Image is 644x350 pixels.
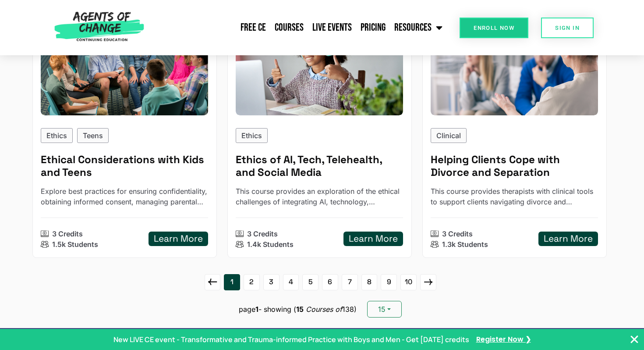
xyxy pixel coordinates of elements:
p: 1.5k Students [52,239,98,250]
a: 9 [381,274,397,290]
h5: Ethics of AI, Tech, Telehealth, and Social Media [236,154,403,179]
a: 2 [244,274,260,290]
p: Ethics [241,130,262,141]
a: 1 [224,274,240,290]
p: page - showing ( 138) [239,304,357,314]
h5: Ethical Considerations with Kids and Teens [41,154,208,179]
b: 15 [296,305,304,314]
a: 6 [322,274,338,290]
a: Live Events [308,17,356,39]
a: Ethics of AI, Tech, Telehealth, and Social Media (3 Ethics CE Credit)Ethics Ethics of AI, Tech, T... [227,14,412,258]
img: Helping Clients Cope with Divorce and Separation (3 General CE Credit) [431,23,598,115]
p: This course provides therapists with clinical tools to support clients navigating divorce and sep... [431,186,598,207]
a: Resources [390,17,447,39]
span: SIGN IN [555,25,580,31]
p: 3 Credits [442,229,473,239]
i: Courses of [306,305,342,314]
a: Ethical Considerations with Kids and Teens (3 Ethics CE Credit)EthicsTeens Ethical Considerations... [32,14,217,258]
p: This course provides an exploration of the ethical challenges of integrating AI, technology, tele... [236,186,403,207]
a: SIGN IN [541,18,594,38]
p: 3 Credits [247,229,278,239]
a: 8 [361,274,378,290]
a: Enroll Now [460,18,528,38]
p: Explore best practices for ensuring confidentiality, obtaining informed consent, managing parenta... [41,186,208,207]
p: 1.4k Students [247,239,294,250]
img: Ethics of AI, Tech, Telehealth, and Social Media (3 Ethics CE Credit) [236,23,403,115]
p: Teens [83,130,103,141]
a: Pricing [356,17,390,39]
span: Enroll Now [474,25,514,31]
h5: Learn More [349,233,398,244]
p: 3 Credits [52,229,83,239]
h5: Helping Clients Cope with Divorce and Separation [431,154,598,179]
a: Register Now ❯ [476,335,531,344]
a: Courses [270,17,308,39]
button: Close Banner [629,334,640,345]
h5: Learn More [154,233,203,244]
button: 15 [367,301,402,318]
nav: Menu [148,17,447,39]
a: 3 [263,274,280,290]
a: Helping Clients Cope with Divorce and Separation (3 General CE Credit)Clinical Helping Clients Co... [422,14,607,258]
p: Ethics [46,130,67,141]
p: Clinical [436,130,461,141]
h5: Learn More [544,233,593,244]
a: 4 [283,274,299,290]
a: 7 [342,274,358,290]
b: 1 [255,305,258,314]
a: 10 [400,274,417,290]
a: 5 [302,274,318,290]
a: Free CE [236,17,270,39]
p: New LIVE CE event - Transformative and Trauma-informed Practice with Boys and Men - Get [DATE] cr... [113,334,469,345]
p: 1.3k Students [442,239,488,250]
img: Ethical Considerations with Kids and Teens (3 Ethics CE Credit) [41,23,208,115]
